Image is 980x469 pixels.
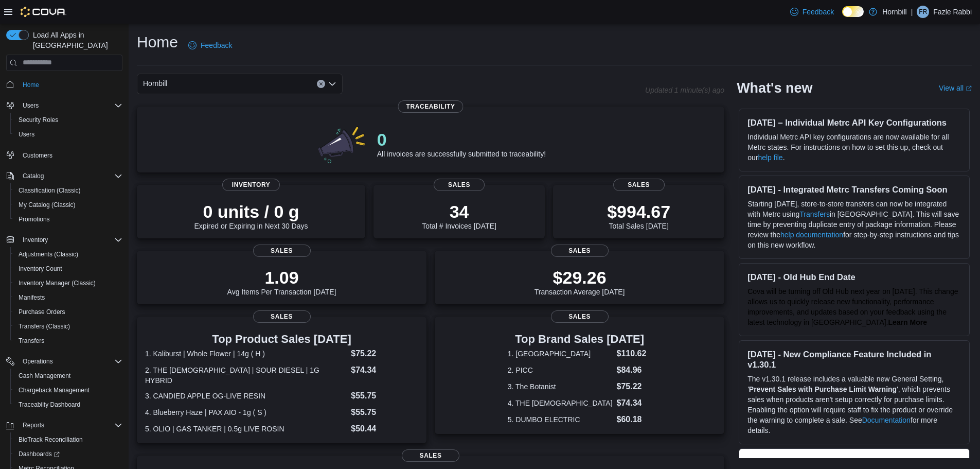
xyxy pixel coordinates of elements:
[19,99,43,112] button: Users
[434,179,485,191] span: Sales
[10,290,127,305] button: Manifests
[14,398,84,411] a: Traceabilty Dashboard
[23,421,44,429] span: Reports
[14,398,122,411] span: Traceabilty Dashboard
[842,6,864,17] input: Dark Mode
[19,279,96,287] span: Inventory Manager (Classic)
[508,333,652,345] h3: Top Brand Sales [DATE]
[911,6,913,18] p: |
[10,183,127,198] button: Classification (Classic)
[14,448,122,460] span: Dashboards
[14,263,122,275] span: Inventory Count
[2,77,127,92] button: Home
[14,213,54,225] a: Promotions
[14,277,100,289] a: Inventory Manager (Classic)
[10,432,127,447] button: BioTrack Reconciliation
[803,7,834,17] span: Feedback
[737,80,812,96] h2: What's new
[227,267,336,288] p: 1.09
[14,277,122,289] span: Inventory Manager (Classic)
[551,245,609,257] span: Sales
[10,198,127,212] button: My Catalog (Classic)
[19,186,81,195] span: Classification (Classic)
[617,348,652,360] dd: $110.62
[19,79,43,91] a: Home
[23,357,53,366] span: Operations
[194,201,308,222] p: 0 units / 0 g
[23,101,39,110] span: Users
[617,364,652,376] dd: $84.96
[14,248,82,260] a: Adjustments (Classic)
[29,30,122,50] span: Load All Apps in [GEOGRAPHIC_DATA]
[14,320,122,333] span: Transfers (Classic)
[145,407,347,418] dt: 4. Blueberry Haze | PAX AIO - 1g ( S )
[14,184,85,197] a: Classification (Classic)
[749,385,897,393] strong: Prevent Sales with Purchase Limit Warning
[14,291,122,304] span: Manifests
[888,318,927,326] a: Learn More
[145,333,418,345] h3: Top Product Sales [DATE]
[14,433,87,446] a: BioTrack Reconciliation
[19,401,80,409] span: Traceabilty Dashboard
[315,123,369,164] img: 0
[534,267,625,296] div: Transaction Average [DATE]
[2,169,127,183] button: Catalog
[402,449,459,462] span: Sales
[2,98,127,113] button: Users
[23,236,48,244] span: Inventory
[19,372,70,380] span: Cash Management
[19,436,83,444] span: BioTrack Reconciliation
[747,117,961,128] h3: [DATE] – Individual Metrc API Key Configurations
[14,306,122,318] span: Purchase Orders
[351,423,418,435] dd: $50.44
[19,337,44,345] span: Transfers
[14,114,62,126] a: Security Roles
[607,201,670,222] p: $994.67
[351,348,418,360] dd: $75.22
[19,116,58,124] span: Security Roles
[19,450,60,458] span: Dashboards
[508,398,613,408] dt: 4. THE [DEMOGRAPHIC_DATA]
[10,447,127,461] a: Dashboards
[10,113,127,127] button: Security Roles
[919,6,927,18] span: FR
[227,267,336,296] div: Avg Items Per Transaction [DATE]
[14,128,122,141] span: Users
[645,86,724,94] p: Updated 1 minute(s) ago
[21,7,66,17] img: Cova
[23,172,44,180] span: Catalog
[747,349,961,370] h3: [DATE] - New Compliance Feature Included in v1.30.1
[145,424,347,434] dt: 5. OLIO | GAS TANKER | 0.5g LIVE ROSIN
[253,245,311,257] span: Sales
[10,305,127,319] button: Purchase Orders
[398,100,464,113] span: Traceability
[508,381,613,392] dt: 3. The Botanist
[882,6,906,18] p: Hornbill
[23,81,39,89] span: Home
[19,234,122,246] span: Inventory
[184,35,236,56] a: Feedback
[10,319,127,334] button: Transfers (Classic)
[14,384,94,396] a: Chargeback Management
[14,306,69,318] a: Purchase Orders
[377,129,546,158] div: All invoices are successfully submitted to traceability!
[137,32,178,53] h1: Home
[145,349,347,359] dt: 1. Kaliburst | Whole Flower | 14g ( H )
[14,114,122,126] span: Security Roles
[422,201,496,230] div: Total # Invoices [DATE]
[14,248,122,260] span: Adjustments (Classic)
[551,310,609,323] span: Sales
[10,127,127,142] button: Users
[19,386,90,394] span: Chargeback Management
[145,365,347,386] dt: 2. THE [DEMOGRAPHIC_DATA] | SOUR DIESEL | 1G HYBRID
[758,153,782,162] a: help file
[10,397,127,412] button: Traceabilty Dashboard
[19,78,122,91] span: Home
[607,201,670,230] div: Total Sales [DATE]
[966,85,972,92] svg: External link
[534,267,625,288] p: $29.26
[14,370,122,382] span: Cash Management
[14,291,49,304] a: Manifests
[19,293,45,302] span: Manifests
[19,215,50,223] span: Promotions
